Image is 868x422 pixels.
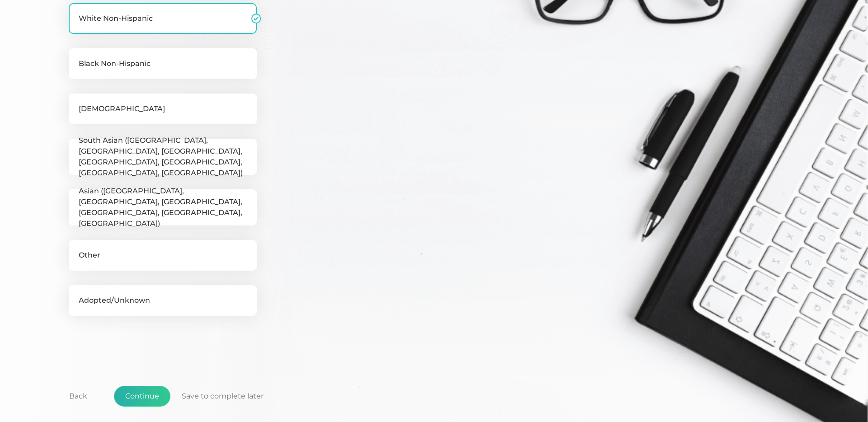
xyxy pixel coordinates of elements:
label: Black Non-Hispanic [69,48,257,79]
label: Adopted/Unknown [69,285,257,316]
label: [DEMOGRAPHIC_DATA] [69,94,257,124]
button: Save to complete later [170,386,275,407]
label: Other [69,240,257,271]
label: Asian ([GEOGRAPHIC_DATA], [GEOGRAPHIC_DATA], [GEOGRAPHIC_DATA], [GEOGRAPHIC_DATA], [GEOGRAPHIC_DA... [69,189,257,225]
button: Back [58,386,99,407]
label: White Non-Hispanic [69,3,257,34]
label: South Asian ([GEOGRAPHIC_DATA], [GEOGRAPHIC_DATA], [GEOGRAPHIC_DATA], [GEOGRAPHIC_DATA], [GEOGRAP... [69,139,257,175]
button: Continue [114,386,170,407]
